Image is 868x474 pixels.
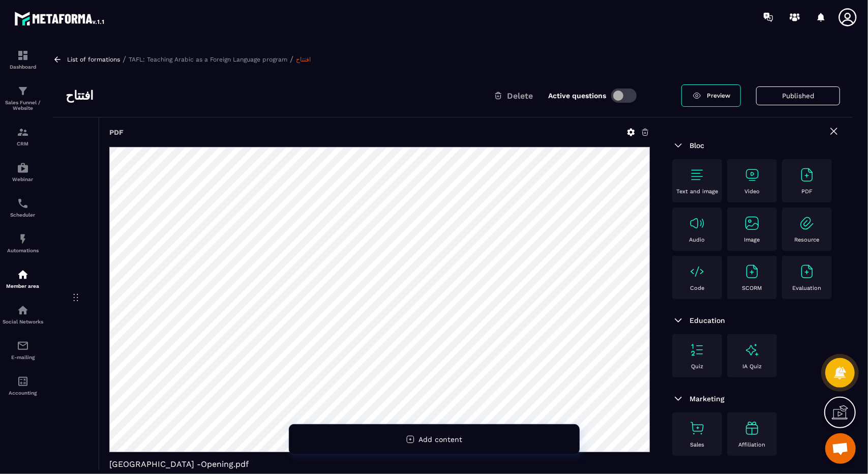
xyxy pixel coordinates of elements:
img: text-image no-wra [689,342,705,358]
a: automationsautomationsMember area [3,261,43,297]
img: text-image no-wra [744,215,760,231]
p: Code [690,285,704,291]
p: Sales [690,441,704,448]
span: Delete [507,91,533,101]
a: List of formations [67,56,120,63]
img: text-image [744,342,760,358]
img: formation [17,49,29,62]
img: text-image no-wra [799,215,815,231]
img: text-image no-wra [799,167,815,183]
p: Evaluation [793,285,822,291]
a: formationformationDashboard [3,42,43,77]
img: email [17,340,29,352]
img: logo [14,9,106,27]
p: Sales Funnel / Website [3,100,43,111]
a: automationsautomationsWebinar [3,154,43,190]
span: / [123,54,126,64]
img: automations [17,233,29,245]
a: افتتاح [296,56,311,63]
img: arrow-down [672,393,684,405]
img: arrow-down [672,139,684,152]
a: accountantaccountantAccounting [3,368,43,403]
a: Preview [681,84,741,107]
p: CRM [3,141,43,146]
p: Dashboard [3,64,43,70]
img: text-image no-wra [689,263,705,280]
p: Affiliation [739,441,766,448]
img: text-image [744,420,760,436]
span: [GEOGRAPHIC_DATA] -Opening.pdf [109,459,650,469]
img: text-image no-wra [689,420,705,436]
p: Scheduler [3,212,43,218]
span: Marketing [690,395,725,403]
img: automations [17,162,29,174]
img: formation [17,85,29,97]
p: SCORM [742,285,762,291]
p: PDF [801,188,813,195]
p: Video [744,188,760,195]
a: emailemailE-mailing [3,332,43,368]
a: formationformationSales Funnel / Website [3,77,43,118]
a: automationsautomationsAutomations [3,225,43,261]
p: Quiz [691,363,703,370]
a: social-networksocial-networkSocial Networks [3,297,43,332]
img: social-network [17,304,29,316]
p: Social Networks [3,319,43,324]
img: arrow-down [672,314,684,327]
img: text-image no-wra [744,167,760,183]
h6: PDF [109,128,124,136]
a: formationformationCRM [3,118,43,154]
span: / [290,54,293,64]
p: E-mailing [3,354,43,360]
p: Automations [3,248,43,253]
a: TAFL: Teaching Arabic as a Foreign Language program [129,56,287,63]
img: automations [17,269,29,281]
p: Audio [690,236,705,243]
span: Preview [707,92,730,99]
p: Image [744,236,760,243]
h3: افتتاح [66,87,94,104]
img: text-image no-wra [689,167,705,183]
p: Webinar [3,176,43,182]
p: Resource [795,236,820,243]
button: Published [756,86,840,105]
a: schedulerschedulerScheduler [3,190,43,225]
span: Add content [419,435,463,443]
a: Ouvrir le chat [825,433,856,464]
img: formation [17,126,29,138]
img: text-image no-wra [744,263,760,280]
p: IA Quiz [742,363,762,370]
label: Active questions [548,92,606,100]
img: scheduler [17,197,29,210]
span: Bloc [690,141,704,150]
img: text-image no-wra [799,263,815,280]
p: Accounting [3,390,43,396]
p: Text and image [676,188,718,195]
img: text-image no-wra [689,215,705,231]
img: accountant [17,375,29,388]
span: Education [690,316,725,324]
p: Member area [3,283,43,289]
